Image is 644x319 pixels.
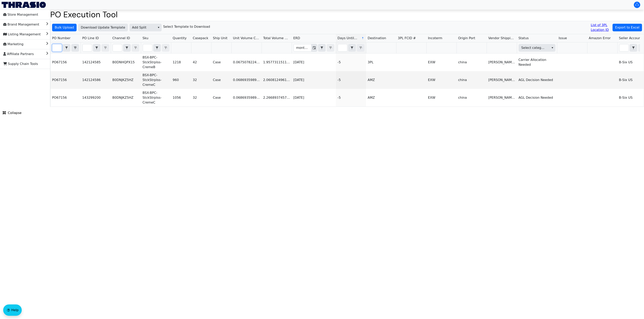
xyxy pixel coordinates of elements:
[488,36,515,41] span: Vendor Shipping Address
[211,53,231,71] td: Case
[81,25,125,30] span: Download Update Template
[263,36,290,41] span: Total Volume CBM
[615,25,640,30] span: Export to Excel
[336,53,366,71] td: -5
[153,44,161,52] span: Choose Operator
[63,44,70,52] span: Choose Operator
[163,25,210,29] h6: Select Template to Download
[3,21,39,28] span: Brand Management
[81,53,111,71] td: 142124585
[589,36,611,41] span: Amazon Error
[318,44,326,52] span: Choose Operator
[83,44,92,51] input: Filter
[366,53,396,71] td: 3PL
[211,89,231,107] td: Case
[630,44,637,51] button: select
[50,89,81,107] td: PO67156
[55,25,74,30] span: Bulk Upload
[173,36,187,41] span: Quantity
[111,71,141,89] td: B0DNJKZ5HZ
[50,10,644,19] h1: PO Execution Tool
[517,71,557,89] td: AGL Decision Needed
[517,53,557,71] td: Carrier Allocation Needed
[111,53,141,71] td: B0DNHQPX15
[262,53,292,71] td: 1.957731151140072
[336,71,366,89] td: -5
[52,24,77,31] button: Bulk Upload
[262,89,292,107] td: 2.266893745769677
[398,36,416,41] span: 3PL FCID #
[141,42,171,53] th: Filter
[132,25,153,30] span: Add Split
[366,71,396,89] td: AMZ
[3,41,24,47] span: Marketing
[3,31,41,38] span: Listing Management
[428,36,442,41] span: Incoterm
[426,71,457,89] td: EXW
[458,36,475,41] span: Origin Port
[171,53,191,71] td: 1218
[50,42,81,53] th: Filter
[50,71,81,89] td: PO67156
[213,36,228,41] span: Ship Unit
[457,71,487,89] td: china
[111,89,141,107] td: B0DNJKZ5HZ
[336,89,366,107] td: -5
[141,53,171,71] td: BSX-BPC-StckStrplss-CremeB
[318,44,326,51] button: select
[52,44,62,51] input: Filter
[3,51,34,57] span: Affiliate Partners
[143,36,148,41] span: Sku
[93,44,101,52] span: Choose Operator
[11,308,18,313] span: Help
[171,71,191,89] td: 960
[550,44,555,51] button: select
[141,89,171,107] td: BSX-BPC-StckStrplss-CremeC
[426,89,457,107] td: EXW
[292,42,336,53] th: Filter
[519,36,529,41] span: Status
[293,36,300,41] span: ERD
[294,44,311,51] input: Filter
[233,36,260,41] span: Unit Volume CBM
[52,36,71,41] span: PO Number
[50,53,81,71] td: PO67156
[3,61,38,67] span: Supply Chain Tools
[348,44,356,52] span: Choose Operator
[191,89,211,107] td: 32
[517,42,557,53] th: Filter
[153,44,161,51] button: select
[292,53,336,71] td: [DATE]
[262,71,292,89] td: 2.060812496154252
[71,44,79,52] button: Clear
[123,44,131,52] span: Choose Operator
[231,53,262,71] td: 0.06750782242408511
[2,2,46,8] img: Thrasio Logo
[211,71,231,89] td: Case
[81,71,111,89] td: 142124586
[487,71,517,89] td: [PERSON_NAME] Weaddu Technology Co., Ltd [STREET_ADDRESS]
[591,23,611,32] a: List of 3PL Location ID
[348,44,356,51] button: select
[457,53,487,71] td: china
[81,42,111,53] th: Filter
[78,24,128,31] button: Download Update Template
[521,45,546,50] span: Select category
[82,36,99,41] span: PO Line ID
[613,24,642,31] button: Export to Excel
[191,53,211,71] td: 42
[81,89,111,107] td: 143299200
[366,89,396,107] td: AMZ
[63,44,70,51] button: select
[113,44,122,51] input: Filter
[3,111,22,115] span: Collapse
[156,24,161,31] button: select
[311,44,317,51] button: Toggle calendar
[111,42,141,53] th: Filter
[3,305,22,316] button: Help floatingactionbutton
[487,89,517,107] td: [PERSON_NAME] Weaddu Technology Co., Ltd [STREET_ADDRESS]
[292,89,336,107] td: [DATE]
[457,89,487,107] td: china
[193,36,208,41] span: Casepack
